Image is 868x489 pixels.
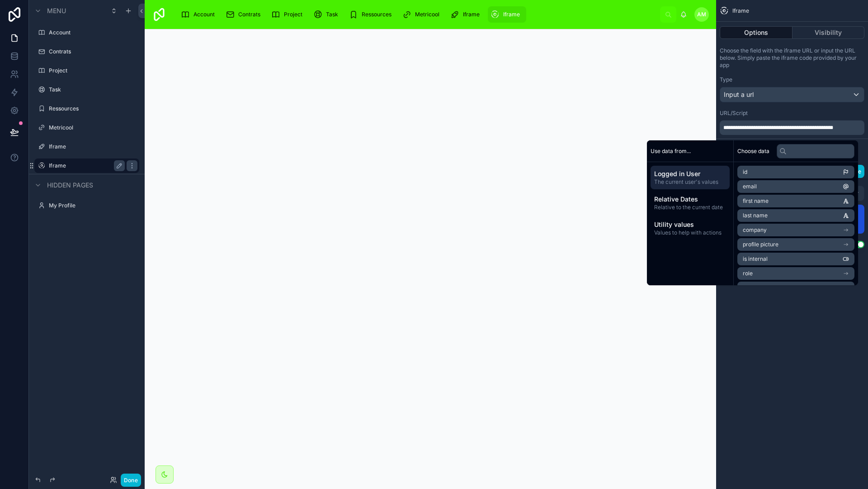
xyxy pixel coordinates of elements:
[49,105,137,112] label: Ressources
[174,5,660,24] div: scrollable content
[193,11,215,18] span: Account
[47,181,93,190] span: Hidden pages
[732,7,749,14] span: Iframe
[311,6,344,23] a: Task
[47,6,66,15] span: Menu
[49,124,137,131] label: Metricool
[720,87,864,102] button: Input a url
[793,26,865,39] button: Visibility
[488,6,526,23] a: Iframe
[269,6,309,23] a: Project
[121,474,141,487] button: Done
[49,143,137,150] label: Iframe
[654,204,726,211] span: Relative to the current date
[49,202,137,209] label: My Profile
[284,11,302,18] span: Project
[720,26,793,39] button: Options
[362,11,392,18] span: Ressources
[49,29,137,36] label: Account
[720,76,732,83] label: Type
[463,11,480,18] span: Iframe
[49,67,137,74] label: Project
[654,178,726,186] span: The current user's values
[737,148,769,155] span: Choose data
[326,11,338,18] span: Task
[346,6,398,23] a: Ressources
[724,90,754,99] span: Input a url
[49,86,137,93] label: Task
[720,120,864,135] div: scrollable content
[647,162,733,244] div: scrollable content
[49,162,121,169] label: Iframe
[654,220,726,229] span: Utility values
[415,11,439,18] span: Metricool
[720,47,864,69] p: Choose the field with the iframe URL or input the URL below. Simply paste the iframe code provide...
[448,6,486,23] a: Iframe
[654,195,726,204] span: Relative Dates
[178,6,221,23] a: Account
[720,110,748,117] label: URL/Script
[651,148,691,155] span: Use data from...
[49,48,137,55] label: Contrats
[238,11,260,18] span: Contrats
[223,6,267,23] a: Contrats
[654,229,726,236] span: Values to help with actions
[503,11,520,18] span: Iframe
[697,11,706,18] span: AM
[152,7,166,22] img: App logo
[654,169,726,178] span: Logged in User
